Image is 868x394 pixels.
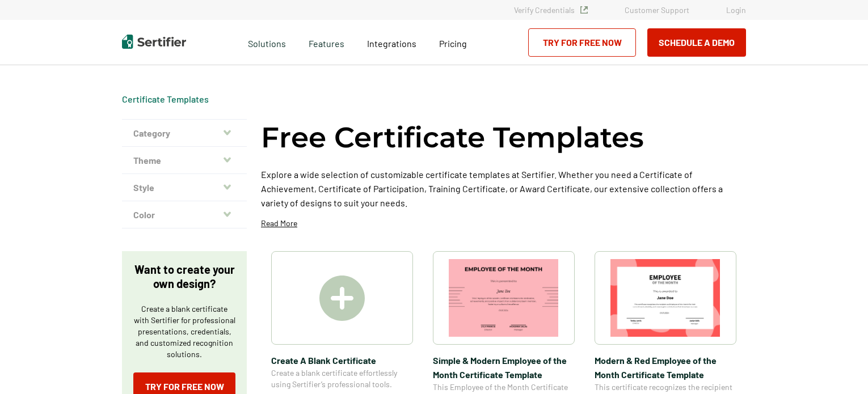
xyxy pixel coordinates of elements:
a: Login [726,5,746,15]
span: Create A Blank Certificate [271,353,413,367]
button: Theme [122,147,247,174]
span: Create a blank certificate effortlessly using Sertifier’s professional tools. [271,367,413,390]
a: Integrations [367,35,416,49]
a: Certificate Templates [122,94,209,104]
p: Want to create your own design? [133,262,235,291]
button: Style [122,174,247,201]
img: Sertifier | Digital Credentialing Platform [122,35,186,49]
a: Verify Credentials [514,5,588,15]
a: Customer Support [625,5,689,15]
span: Features [309,35,344,49]
a: Pricing [439,35,467,49]
button: Color [122,201,247,228]
p: Explore a wide selection of customizable certificate templates at Sertifier. Whether you need a C... [261,167,746,210]
img: Simple & Modern Employee of the Month Certificate Template [449,259,559,337]
a: Try for Free Now [528,28,636,57]
p: Create a blank certificate with Sertifier for professional presentations, credentials, and custom... [133,303,235,360]
span: Modern & Red Employee of the Month Certificate Template [595,353,736,382]
img: Verified [580,6,588,14]
h1: Free Certificate Templates [261,119,644,156]
p: Read More [261,218,297,229]
button: Category [122,120,247,147]
span: Simple & Modern Employee of the Month Certificate Template [433,353,575,382]
span: Solutions [248,35,286,49]
span: Integrations [367,38,416,49]
span: Pricing [439,38,467,49]
img: Create A Blank Certificate [319,276,365,321]
img: Modern & Red Employee of the Month Certificate Template [610,259,720,337]
div: Breadcrumb [122,94,209,105]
